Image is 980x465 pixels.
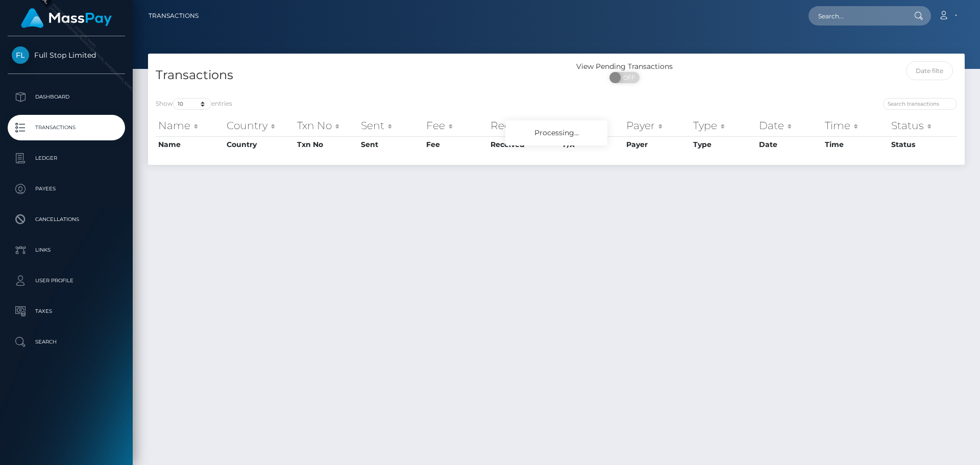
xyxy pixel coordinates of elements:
th: Date [756,136,822,153]
a: Cancellations [8,207,125,232]
th: Fee [424,115,488,136]
div: View Pending Transactions [556,61,693,72]
th: Type [691,115,756,136]
th: Received [488,136,560,153]
th: Name [156,115,224,136]
th: Time [822,136,889,153]
p: Transactions [12,120,121,135]
a: Transactions [149,5,199,27]
a: Links [8,237,125,263]
th: Date [756,115,822,136]
a: Payees [8,176,125,202]
p: Cancellations [12,212,121,227]
th: Txn No [295,115,358,136]
th: Received [488,115,560,136]
th: Country [224,115,295,136]
img: Full Stop Limited [12,46,29,64]
p: Payees [12,181,121,197]
th: Country [224,136,295,153]
h4: Transactions [156,66,549,84]
th: Payer [624,136,691,153]
p: Search [12,334,121,350]
p: User Profile [12,273,121,288]
th: Fee [424,136,488,153]
p: Links [12,242,121,258]
a: Transactions [8,115,125,140]
p: Dashboard [12,89,121,105]
span: OFF [615,72,641,83]
label: Show entries [156,98,232,110]
p: Taxes [12,304,121,319]
a: User Profile [8,268,125,293]
th: Sent [358,115,424,136]
th: Time [822,115,889,136]
img: MassPay Logo [21,8,112,28]
th: Sent [358,136,424,153]
input: Search... [808,6,904,26]
th: Status [889,136,957,153]
div: Processing... [505,120,607,145]
th: Name [156,136,224,153]
a: Ledger [8,145,125,171]
p: Ledger [12,151,121,166]
input: Search transactions [883,98,957,110]
span: Full Stop Limited [8,51,125,60]
th: Payer [624,115,691,136]
th: Type [691,136,756,153]
a: Dashboard [8,84,125,110]
input: Date filter [906,61,953,80]
a: Taxes [8,299,125,324]
th: F/X [560,115,624,136]
select: Showentries [173,98,211,110]
th: Txn No [295,136,358,153]
th: Status [889,115,957,136]
a: Search [8,329,125,355]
